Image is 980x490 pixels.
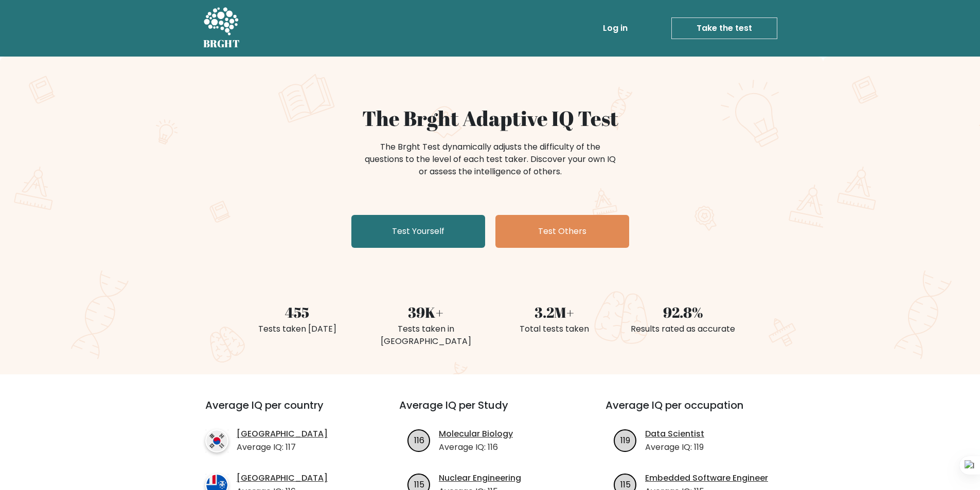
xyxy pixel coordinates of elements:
[645,428,704,440] a: Data Scientist
[625,323,741,335] div: Results rated as accurate
[368,323,484,348] div: Tests taken in [GEOGRAPHIC_DATA]
[239,106,741,131] h1: The Brght Adaptive IQ Test
[625,301,741,323] div: 92.8%
[671,17,777,39] a: Take the test
[439,441,513,453] p: Average IQ: 116
[239,301,355,323] div: 455
[439,428,513,440] a: Molecular Biology
[496,301,613,323] div: 3.2M+
[351,215,485,248] a: Test Yourself
[620,434,630,446] text: 119
[620,478,631,490] text: 115
[205,399,362,424] h3: Average IQ per country
[205,429,228,452] img: country
[237,472,328,484] a: [GEOGRAPHIC_DATA]
[203,4,240,52] a: BRGHT
[368,301,484,323] div: 39K+
[496,323,613,335] div: Total tests taken
[414,478,424,490] text: 115
[645,472,768,484] a: Embedded Software Engineer
[203,38,240,50] h5: BRGHT
[495,215,629,248] a: Test Others
[362,141,619,178] div: The Brght Test dynamically adjusts the difficulty of the questions to the level of each test take...
[439,472,521,484] a: Nuclear Engineering
[605,399,787,424] h3: Average IQ per occupation
[645,441,704,453] p: Average IQ: 119
[239,323,355,335] div: Tests taken [DATE]
[414,434,424,446] text: 116
[599,18,632,39] a: Log in
[399,399,581,424] h3: Average IQ per Study
[237,428,328,440] a: [GEOGRAPHIC_DATA]
[237,441,328,453] p: Average IQ: 117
